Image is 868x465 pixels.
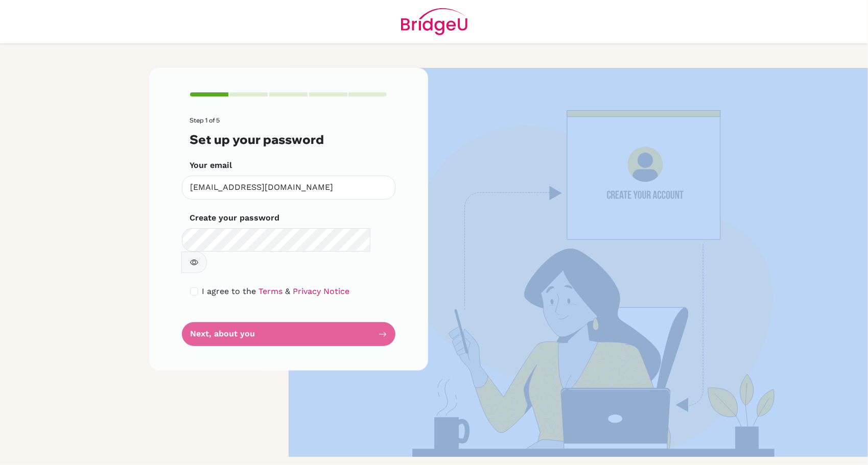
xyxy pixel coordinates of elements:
[190,132,387,147] h3: Set up your password
[182,176,395,200] input: Insert your email*
[286,286,291,296] span: &
[190,212,280,224] label: Create your password
[190,116,220,124] span: Step 1 of 5
[259,286,283,296] a: Terms
[293,286,350,296] a: Privacy Notice
[190,159,232,172] label: Your email
[202,286,256,296] span: I agree to the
